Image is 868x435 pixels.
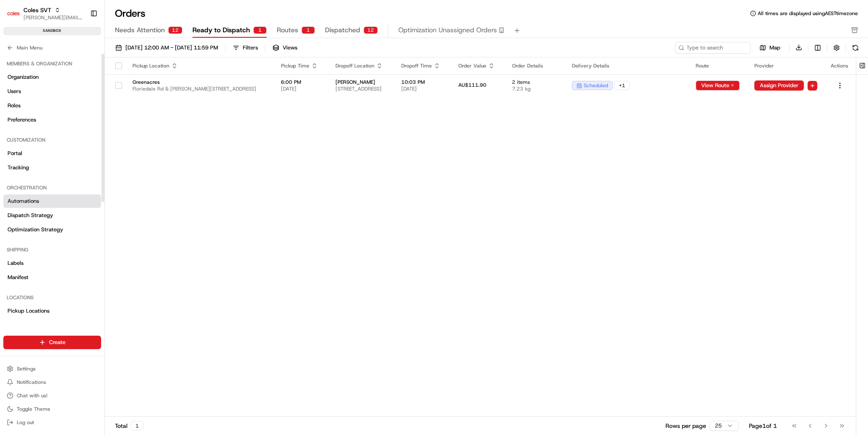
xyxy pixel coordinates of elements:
[3,99,101,112] a: Roles
[301,26,315,34] div: 1
[675,42,751,54] input: Type to search
[749,422,777,430] div: Page 1 of 1
[8,307,49,315] span: Pickup Locations
[5,118,68,133] a: 📗Knowledge Base
[133,62,268,69] div: Pickup Location
[283,44,297,52] span: Views
[335,79,388,85] span: [PERSON_NAME]
[168,26,182,34] div: 12
[758,10,858,17] span: All times are displayed using AEST timezone
[3,209,101,222] a: Dispatch Strategy
[17,44,42,51] span: Main Menu
[23,6,51,14] button: Coles SVT
[665,422,706,430] p: Rows per page
[29,88,106,95] div: We're available if you need us!
[8,33,153,47] p: Welcome 👋
[243,44,258,52] div: Filters
[281,85,322,92] span: [DATE]
[364,26,378,34] div: 12
[512,79,559,85] span: 2 items
[3,271,101,284] a: Manifest
[335,62,388,69] div: Dropoff Location
[754,43,786,53] button: Map
[23,14,83,21] button: [PERSON_NAME][EMAIL_ADDRESS][DOMAIN_NAME]
[125,44,218,52] span: [DATE] 12:00 AM - [DATE] 11:59 PM
[8,122,15,129] div: 📗
[335,85,388,92] span: [STREET_ADDRESS]
[3,181,101,194] div: Orchestration
[8,150,22,157] span: Portal
[29,80,138,88] div: Start new chat
[281,79,322,85] span: 6:00 PM
[192,25,250,35] span: Ready to Dispatch
[8,197,39,205] span: Automations
[17,419,34,426] span: Log out
[3,336,101,349] button: Create
[8,73,39,81] span: Organization
[3,133,101,147] div: Customization
[281,62,322,69] div: Pickup Time
[401,62,444,69] div: Dropoff Time
[143,82,153,92] button: Start new chat
[3,85,101,98] a: Users
[17,121,64,129] span: Knowledge Base
[133,85,268,92] span: Floriedale Rd & [PERSON_NAME][STREET_ADDRESS]
[614,81,630,90] div: + 1
[458,62,499,69] div: Order Value
[3,147,101,160] a: Portal
[398,25,497,35] span: Optimization Unassigned Orders
[3,27,101,35] div: sandbox
[229,42,262,54] button: Filters
[3,403,101,415] button: Toggle Theme
[3,243,101,256] div: Shipping
[850,42,861,54] button: Refresh
[115,421,143,430] div: Total
[8,88,21,95] span: Users
[8,274,29,281] span: Manifest
[3,3,87,23] button: Coles SVTColes SVT[PERSON_NAME][EMAIL_ADDRESS][DOMAIN_NAME]
[277,25,298,35] span: Routes
[8,8,25,25] img: Nash
[3,304,101,318] a: Pickup Locations
[8,259,23,267] span: Labels
[584,82,608,89] span: scheduled
[3,376,101,388] button: Notifications
[3,256,101,270] a: Labels
[769,44,780,52] span: Map
[512,85,559,92] span: 7.23 kg
[8,212,53,219] span: Dispatch Strategy
[115,7,146,20] h1: Orders
[79,121,135,129] span: API Documentation
[3,194,101,208] a: Automations
[754,62,817,69] div: Provider
[22,54,138,62] input: Clear
[3,161,101,174] a: Tracking
[401,79,444,85] span: 10:03 PM
[831,62,849,69] div: Actions
[572,62,682,69] div: Delivery Details
[253,26,267,34] div: 1
[59,141,101,148] a: Powered byPylon
[71,122,78,129] div: 💻
[696,80,740,91] button: View Route
[8,164,29,171] span: Tracking
[3,390,101,401] button: Chat with us!
[269,42,301,54] button: Views
[133,79,268,85] span: Greenacres
[458,82,486,88] span: AU$111.90
[3,42,101,54] button: Main Menu
[3,223,101,236] a: Optimization Strategy
[8,116,36,124] span: Preferences
[3,363,101,375] button: Settings
[49,339,65,346] span: Create
[115,25,165,35] span: Needs Attention
[3,113,101,127] a: Preferences
[17,365,36,372] span: Settings
[17,392,47,399] span: Chat with us!
[401,85,444,92] span: [DATE]
[512,62,559,69] div: Order Details
[17,406,50,412] span: Toggle Theme
[754,80,804,91] button: Assign Provider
